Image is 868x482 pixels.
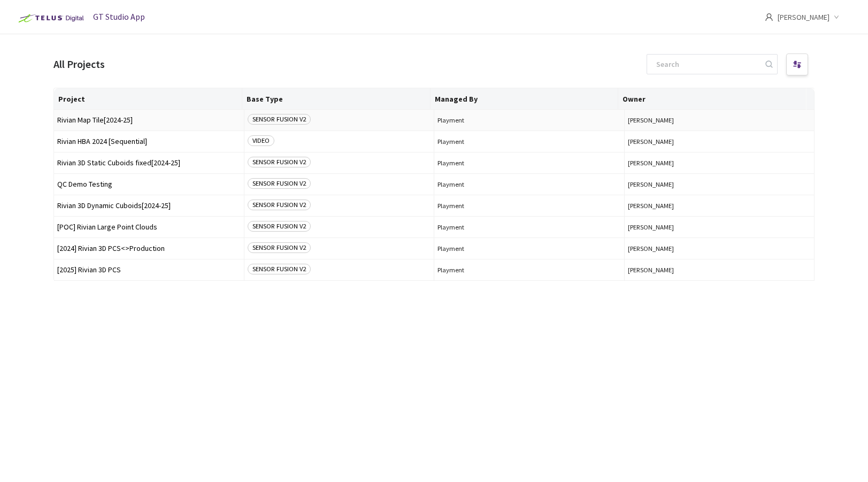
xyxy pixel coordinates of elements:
span: Rivian HBA 2024 [Sequential] [57,137,241,146]
button: [PERSON_NAME] [628,116,811,124]
span: Rivian 3D Dynamic Cuboids[2024-25] [57,202,241,210]
span: user [765,13,773,21]
span: SENSOR FUSION V2 [248,200,311,210]
span: Playment [437,159,621,167]
span: down [834,14,839,20]
span: [POC] Rivian Large Point Clouds [57,223,241,231]
input: Search [650,55,764,74]
span: Playment [437,266,621,274]
th: Managed By [431,88,619,110]
button: [PERSON_NAME] [628,244,811,253]
span: Playment [437,137,621,146]
span: SENSOR FUSION V2 [248,157,311,167]
div: All Projects [53,56,105,72]
span: [2025] Rivian 3D PCS [57,266,241,274]
span: Playment [437,180,621,188]
span: [2024] Rivian 3D PCS<>Production [57,244,241,253]
span: Playment [437,202,621,210]
span: Playment [437,244,621,253]
span: Rivian Map Tile[2024-25] [57,116,241,124]
button: [PERSON_NAME] [628,180,811,188]
span: GT Studio App [93,11,145,22]
span: SENSOR FUSION V2 [248,242,311,253]
span: QC Demo Testing [57,180,241,188]
span: Rivian 3D Static Cuboids fixed[2024-25] [57,159,241,167]
span: Playment [437,116,621,124]
span: SENSOR FUSION V2 [248,178,311,189]
button: [PERSON_NAME] [628,159,811,167]
button: [PERSON_NAME] [628,202,811,210]
span: SENSOR FUSION V2 [248,114,311,125]
th: Base Type [242,88,431,110]
button: [PERSON_NAME] [628,137,811,146]
th: Project [54,88,242,110]
button: [PERSON_NAME] [628,223,811,231]
span: SENSOR FUSION V2 [248,264,311,274]
img: Telus [13,10,87,27]
span: SENSOR FUSION V2 [248,221,311,232]
th: Owner [618,88,806,110]
span: Playment [437,223,621,231]
span: VIDEO [248,135,274,146]
button: [PERSON_NAME] [628,266,811,274]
